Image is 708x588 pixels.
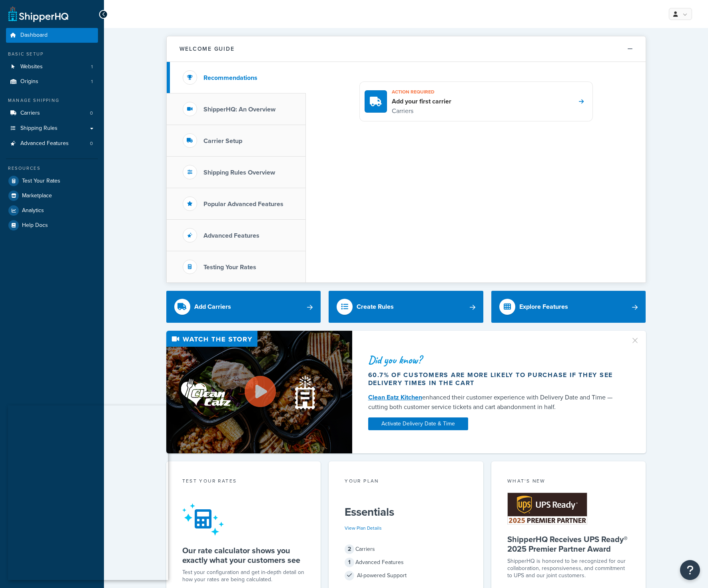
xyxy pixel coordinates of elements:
[20,140,69,147] span: Advanced Features
[345,544,467,555] div: Carriers
[203,232,259,239] h3: Advanced Features
[182,546,305,565] h5: Our rate calculator shows you exactly what your customers see
[329,291,483,323] a: Create Rules
[392,87,451,97] h3: Action required
[6,97,98,104] div: Manage Shipping
[203,106,275,113] h3: ShipperHQ: An Overview
[194,301,231,312] div: Add Carriers
[368,393,621,412] div: enhanced their customer experience with Delivery Date and Time — cutting both customer service ti...
[22,222,48,229] span: Help Docs
[345,477,467,487] div: Your Plan
[345,558,354,567] span: 1
[22,193,52,199] span: Marketplace
[345,557,467,568] div: Advanced Features
[6,60,98,74] a: Websites1
[203,169,275,176] h3: Shipping Rules Overview
[182,477,305,487] div: Test your rates
[20,64,43,70] span: Websites
[6,121,98,136] a: Shipping Rules
[20,32,48,39] span: Dashboard
[6,51,98,58] div: Basic Setup
[203,201,283,208] h3: Popular Advanced Features
[345,544,354,554] span: 2
[491,291,646,323] a: Explore Features
[368,354,621,366] div: Did you know?
[507,534,630,554] h5: ShipperHQ Receives UPS Ready® 2025 Premier Partner Award
[680,560,700,580] button: Open Resource Center
[203,264,256,271] h3: Testing Your Rates
[345,570,467,581] div: AI-powered Support
[20,125,58,132] span: Shipping Rules
[90,140,93,147] span: 0
[167,36,646,62] button: Welcome Guide
[179,46,235,52] h2: Welcome Guide
[345,506,467,518] h5: Essentials
[368,417,468,430] a: Activate Delivery Date & Time
[91,78,93,85] span: 1
[203,137,242,145] h3: Carrier Setup
[182,569,305,583] div: Test your configuration and get in-depth detail on how your rates are being calculated.
[6,136,98,151] li: Advanced Features
[166,291,321,323] a: Add Carriers
[20,110,40,117] span: Carriers
[166,331,352,453] img: Video thumbnail
[6,106,98,121] li: Carriers
[357,301,394,312] div: Create Rules
[6,28,98,43] a: Dashboard
[368,371,621,387] div: 60.7% of customers are more likely to purchase if they see delivery times in the cart
[392,97,451,106] h4: Add your first carrier
[203,74,257,81] h3: Recommendations
[345,524,382,532] a: View Plan Details
[91,64,93,70] span: 1
[6,74,98,89] a: Origins1
[392,106,451,116] p: Carriers
[6,60,98,74] li: Websites
[6,189,98,203] a: Marketplace
[6,218,98,232] a: Help Docs
[6,174,98,188] a: Test Your Rates
[22,178,60,185] span: Test Your Rates
[22,207,44,214] span: Analytics
[368,393,422,402] a: Clean Eatz Kitchen
[6,203,98,218] a: Analytics
[6,106,98,121] a: Carriers0
[519,301,568,312] div: Explore Features
[6,165,98,172] div: Resources
[90,110,93,117] span: 0
[507,558,630,579] p: ShipperHQ is honored to be recognized for our collaboration, responsiveness, and commitment to UP...
[6,74,98,89] li: Origins
[507,477,630,487] div: What's New
[6,136,98,151] a: Advanced Features0
[20,78,38,85] span: Origins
